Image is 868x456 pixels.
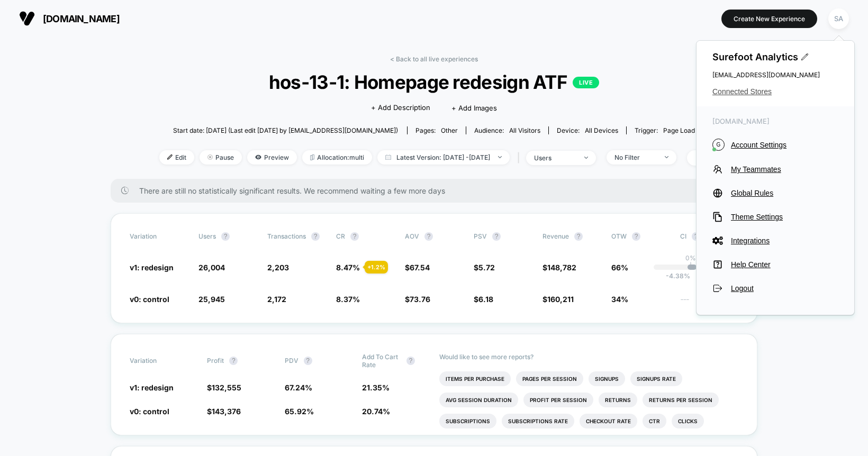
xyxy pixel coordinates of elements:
li: Subscriptions [439,414,496,428]
button: ? [229,357,238,365]
span: | [515,150,526,166]
span: Pause [200,150,242,165]
span: 73.76 [410,295,430,304]
span: Profit [207,357,224,364]
button: My Teammates [712,164,838,175]
button: [DOMAIN_NAME] [16,10,123,27]
div: Pages: [415,126,458,134]
li: Signups [589,371,625,386]
span: 21.35 % [362,383,390,392]
button: ? [692,232,700,241]
button: ? [424,232,433,241]
span: 67.24 % [285,383,312,392]
p: Would like to see more reports? [439,353,738,361]
button: ? [632,232,640,241]
img: calendar [385,154,391,160]
span: Device: [548,126,626,134]
span: PDV [285,357,299,364]
div: SA [828,8,849,29]
span: $ [542,295,574,304]
img: edit [167,154,173,160]
span: -4.38 % [666,272,690,280]
span: Allocation: multi [302,150,372,165]
span: [DOMAIN_NAME] [43,13,120,24]
button: GAccount Settings [712,139,838,151]
span: PSV [474,232,487,240]
span: Variation [130,353,188,369]
span: 34% [611,295,628,304]
button: Integrations [712,235,838,246]
span: $ [207,407,241,416]
span: [EMAIL_ADDRESS][DOMAIN_NAME] [712,71,838,79]
li: Clicks [672,414,704,428]
span: users [198,232,216,240]
span: Page Load [663,126,695,134]
li: Profit Per Session [523,393,593,407]
span: 160,211 [547,295,574,304]
li: Returns [599,393,637,407]
span: 7.10 % [690,272,718,280]
span: v0: control [130,407,169,416]
div: + 1.2 % [365,261,388,273]
button: ? [304,357,312,365]
button: Connected Stores [712,87,838,96]
span: My Teammates [731,165,838,174]
button: ? [311,232,320,241]
span: All Visitors [509,126,540,134]
span: Add To Cart Rate [362,353,401,369]
span: CR [336,232,345,240]
li: Avg Session Duration [439,393,518,407]
span: all devices [585,126,618,134]
span: 65.92 % [285,407,314,416]
span: v1: redesign [130,383,174,392]
img: rebalance [310,154,314,160]
button: Help Center [712,259,838,270]
span: Integrations [731,236,838,245]
span: 148,782 [547,263,576,272]
span: Variation [130,232,188,241]
img: end [498,156,502,158]
span: v0: control [130,295,169,304]
span: other [441,126,458,134]
span: $ [405,295,430,304]
span: CI [680,232,738,241]
li: Checkout Rate [580,414,637,428]
li: Subscriptions Rate [502,414,574,428]
span: 67.54 [410,263,430,272]
span: + Add Images [451,104,497,112]
span: Edit [159,150,194,165]
span: AOV [405,232,419,240]
button: Create New Experience [721,10,817,28]
span: $ [207,383,241,392]
span: Account Settings [731,141,838,149]
p: | [690,262,692,270]
button: ? [574,232,583,241]
li: Items Per Purchase [439,371,511,386]
span: There are still no statistically significant results. We recommend waiting a few more days [139,186,736,195]
span: Global Rules [731,189,838,197]
img: Visually logo [19,11,35,26]
div: Audience: [474,126,540,134]
span: Start date: [DATE] (Last edit [DATE] by [EMAIL_ADDRESS][DOMAIN_NAME]) [173,126,398,134]
span: $ [474,263,495,272]
span: 25,945 [198,295,225,304]
button: SA [825,8,852,30]
p: 0% [685,254,696,262]
li: Signups Rate [630,371,682,386]
span: OTW [611,232,670,241]
span: v1: redesign [130,263,174,272]
span: $ [542,263,576,272]
span: 132,555 [212,383,241,392]
button: ? [221,232,230,241]
button: Theme Settings [712,212,838,222]
span: Transactions [267,232,306,240]
li: Ctr [643,414,666,428]
p: LIVE [573,77,599,88]
span: 8.37 % [336,295,360,304]
img: end [207,154,213,160]
a: < Back to all live experiences [390,55,478,63]
span: 20.74 % [362,407,390,416]
span: [DOMAIN_NAME] [712,117,838,125]
div: Trigger: [635,126,695,134]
